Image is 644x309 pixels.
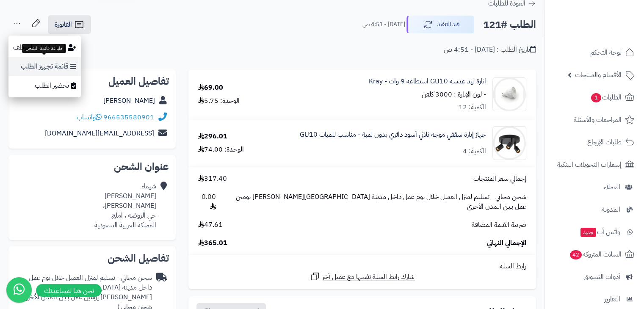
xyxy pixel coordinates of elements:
div: شيماء [PERSON_NAME] [PERSON_NAME]، حي الروضه ، املج المملكة العربية السعودية [94,182,156,230]
a: طلبات الإرجاع [550,132,639,152]
a: انارة ليد عدسة GU10 استطاعة 9 وات - Kray [369,77,486,86]
span: التقارير [604,293,620,305]
span: 42 [570,250,582,259]
div: طباعة قائمة الشحن [22,44,66,53]
span: إجمالي سعر المنتجات [473,174,526,184]
a: السلات المتروكة42 [550,244,639,265]
span: السلات المتروكة [569,248,622,260]
div: 69.00 [198,83,223,93]
span: جديد [580,228,596,237]
a: الفاتورة [48,15,91,34]
a: المدونة [550,199,639,220]
a: المراجعات والأسئلة [550,110,639,130]
div: الوحدة: 74.00 [198,145,244,154]
div: الكمية: 4 [463,146,486,156]
img: logo-2.png [586,21,636,39]
small: - لون الإنارة : 3000 كلفن [422,89,486,99]
a: شارك رابط السلة نفسها مع عميل آخر [310,271,415,282]
a: تحضير الطلب [8,76,81,95]
a: وآتس آبجديد [550,222,639,242]
span: طلبات الإرجاع [587,136,622,148]
a: قائمة تجهيز الطلب [8,57,81,76]
button: إسناد الطلب لموظف [8,38,81,57]
a: [PERSON_NAME] [103,96,155,106]
span: 365.01 [198,238,227,248]
a: جهاز إنارة سقفي موجه ثلاثي أسود دائري بدون لمبة - مناسب للمبات GU10 [300,130,486,140]
a: [EMAIL_ADDRESS][DOMAIN_NAME] [45,128,154,138]
h2: تفاصيل الشحن [15,253,169,263]
a: إشعارات التحويلات البنكية [550,154,639,175]
span: إشعارات التحويلات البنكية [557,159,622,171]
span: ضريبة القيمة المضافة [472,220,526,230]
div: الكمية: 12 [459,102,486,112]
span: 47.61 [198,220,223,230]
span: الفاتورة [55,19,72,30]
small: [DATE] - 4:51 ص [362,20,405,29]
span: المدونة [602,204,620,215]
span: أدوات التسويق [583,271,620,283]
div: رابط السلة [192,262,533,271]
h2: عنوان الشحن [15,162,169,172]
h2: الطلب #121 [483,16,536,33]
a: 966535580901 [103,112,154,122]
span: شحن مجاني - تسليم لمنزل العميل خلال يوم عمل داخل مدينة [GEOGRAPHIC_DATA][PERSON_NAME] يومين عمل ب... [224,192,526,212]
span: 1 [591,93,601,102]
div: 296.01 [198,132,227,141]
div: الوحدة: 5.75 [198,96,240,106]
a: واتساب [77,112,102,122]
span: 0.00 [198,192,216,212]
span: العملاء [604,181,620,193]
h2: تفاصيل العميل [15,76,169,86]
span: المراجعات والأسئلة [574,114,622,126]
span: وآتس آب [580,226,620,238]
a: أدوات التسويق [550,267,639,287]
img: 1719385909-Kray-1063-90x90.png [493,77,526,111]
a: لوحة التحكم [550,42,639,63]
a: الطلبات1 [550,87,639,108]
span: الطلبات [590,91,622,103]
span: لوحة التحكم [590,47,622,58]
div: تاريخ الطلب : [DATE] - 4:51 ص [444,45,536,55]
span: شارك رابط السلة نفسها مع عميل آخر [322,272,415,282]
span: الأقسام والمنتجات [575,69,622,81]
span: 317.40 [198,174,227,184]
button: قيد التنفيذ [406,16,474,33]
img: 1718265304-1630-90x90.jpg [493,126,526,160]
a: العملاء [550,177,639,197]
span: الإجمالي النهائي [487,238,526,248]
